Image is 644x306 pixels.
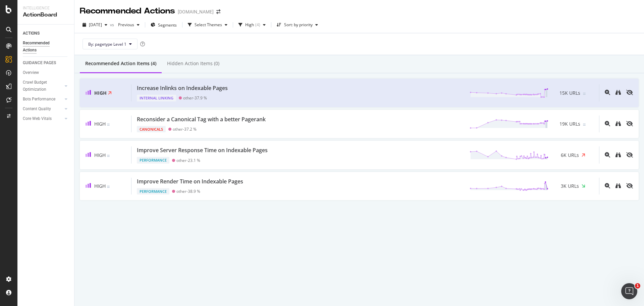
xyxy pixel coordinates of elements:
[115,19,142,30] button: Previous
[23,105,51,113] div: Content Quality
[615,152,621,158] a: binoculars
[23,11,69,19] div: ActionBoard
[107,124,110,126] img: Equal
[94,121,106,127] span: High
[137,84,228,92] div: Increase Inlinks on Indexable Pages
[216,9,220,14] div: arrow-right-arrow-left
[23,59,56,67] div: GUIDANCE PAGES
[23,69,69,76] a: Overview
[559,90,580,96] span: 15K URLs
[185,19,230,30] button: Select Themes
[626,121,633,126] div: eye-slash
[137,178,243,185] div: Improve Render Time on Indexable Pages
[158,22,177,28] span: Segments
[23,96,55,103] div: Bots Performance
[635,283,640,289] span: 1
[583,124,586,126] img: Equal
[94,90,107,96] span: High
[83,39,138,49] button: By: pagetype Level 1
[23,30,40,37] div: ACTIONS
[23,115,52,122] div: Core Web Vitals
[173,127,197,132] div: other - 37.2 %
[167,60,219,67] div: Hidden Action Items (0)
[605,152,610,158] div: magnifying-glass-plus
[615,90,621,95] div: binoculars
[115,22,134,28] span: Previous
[274,19,321,30] button: Sort: by priority
[23,59,69,67] a: GUIDANCE PAGES
[23,40,69,54] a: Recommended Actions
[23,5,69,11] div: Intelligence
[23,96,63,103] a: Bots Performance
[107,186,110,188] img: Equal
[94,152,106,158] span: High
[23,115,63,122] a: Core Web Vitals
[245,23,254,27] div: High
[615,90,621,96] a: binoculars
[559,121,580,127] span: 19K URLs
[23,30,69,37] a: ACTIONS
[88,41,126,47] span: By: pagetype Level 1
[255,23,260,27] div: ( 4 )
[137,146,268,154] div: Improve Server Response Time on Indexable Pages
[80,19,110,30] button: [DATE]
[615,183,621,189] a: binoculars
[23,105,63,113] a: Content Quality
[561,183,579,189] span: 3K URLs
[626,90,633,95] div: eye-slash
[23,79,63,93] a: Crawl Budget Optimization
[176,158,200,163] div: other - 23.1 %
[178,8,214,15] div: [DOMAIN_NAME]
[605,90,610,95] div: magnifying-glass-plus
[236,19,268,30] button: High(4)
[561,152,579,159] span: 6K URLs
[110,22,115,28] span: vs
[626,152,633,158] div: eye-slash
[176,189,200,194] div: other - 38.9 %
[195,23,222,27] div: Select Themes
[107,155,110,157] img: Equal
[23,40,63,54] div: Recommended Actions
[284,23,313,27] div: Sort: by priority
[183,95,207,100] div: other - 37.9 %
[615,152,621,158] div: binoculars
[148,19,179,30] button: Segments
[23,79,58,93] div: Crawl Budget Optimization
[23,69,39,76] div: Overview
[626,183,633,188] div: eye-slash
[137,95,176,101] div: Internal Linking
[137,157,169,164] div: Performance
[615,183,621,188] div: binoculars
[615,121,621,127] a: binoculars
[94,183,106,189] span: High
[89,22,102,28] span: 2025 Aug. 19th
[85,60,156,67] div: Recommended Action Items (4)
[583,93,586,95] img: Equal
[80,5,175,17] div: Recommended Actions
[137,126,166,133] div: Canonicals
[605,183,610,188] div: magnifying-glass-plus
[137,116,266,123] div: Reconsider a Canonical Tag with a better Pagerank
[605,121,610,126] div: magnifying-glass-plus
[137,188,169,195] div: Performance
[615,121,621,126] div: binoculars
[621,283,637,299] iframe: Intercom live chat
